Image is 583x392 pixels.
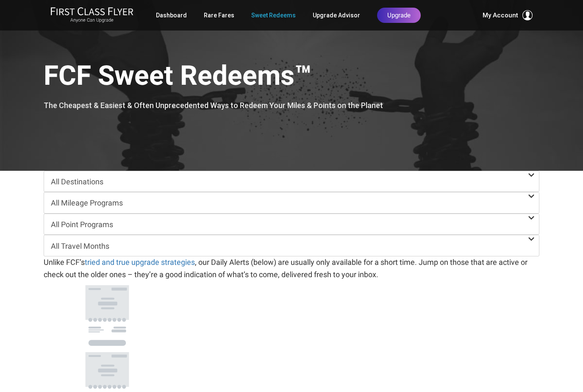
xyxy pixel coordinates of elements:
[51,242,109,250] span: All Travel Months
[51,198,123,207] span: All Mileage Programs
[44,61,539,94] h1: FCF Sweet Redeems™
[51,220,113,229] span: All Point Programs
[156,8,187,23] a: Dashboard
[85,258,195,267] a: tried and true upgrade strategies
[50,17,133,23] small: Anyone Can Upgrade
[50,7,133,24] a: First Class FlyerAnyone Can Upgrade
[483,10,533,20] button: My Account
[51,177,103,186] span: All Destinations
[50,7,133,16] img: First Class Flyer
[251,8,296,23] a: Sweet Redeems
[204,8,234,23] a: Rare Fares
[44,101,539,110] h3: The Cheapest & Easiest & Often Unprecedented Ways to Redeem Your Miles & Points on the Planet
[483,10,518,20] span: My Account
[377,8,421,23] a: Upgrade
[44,256,539,281] p: Unlike FCF’s , our Daily Alerts (below) are usually only available for a short time. Jump on thos...
[313,8,360,23] a: Upgrade Advisor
